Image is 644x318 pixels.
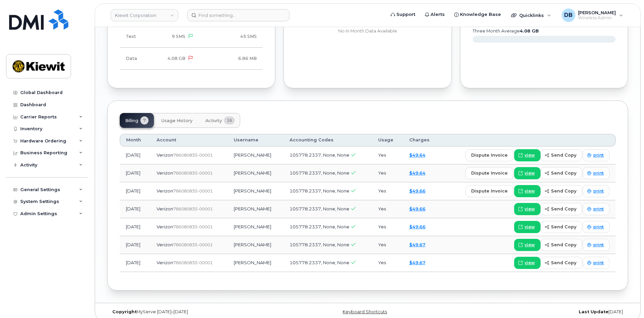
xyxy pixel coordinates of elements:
[450,8,506,21] a: Knowledge Base
[228,182,284,200] td: [PERSON_NAME]
[167,56,185,61] span: 4.08 GB
[409,152,425,158] a: $49.64
[372,200,403,218] td: Yes
[615,289,639,313] iframe: Messenger Launcher
[525,206,535,212] span: view
[514,203,540,215] a: view
[173,153,213,158] span: 786080835-00001
[520,28,539,33] tspan: 4.08 GB
[551,152,576,158] span: send copy
[471,188,508,194] span: dispute invoice
[514,185,540,197] a: view
[471,152,508,158] span: dispute invoice
[514,257,540,269] a: view
[551,188,576,194] span: send copy
[583,221,609,233] a: print
[525,188,535,194] span: view
[579,309,608,314] strong: Last Update
[228,236,284,254] td: [PERSON_NAME]
[578,15,616,21] span: Wireless Admin
[157,170,173,176] span: Verizon
[120,164,151,182] td: [DATE]
[228,254,284,272] td: [PERSON_NAME]
[386,8,420,21] a: Support
[514,149,540,161] a: view
[187,9,290,21] input: Find something...
[409,170,425,176] a: $49.64
[540,149,582,161] button: send copy
[172,34,185,39] span: 9 SMS
[283,134,372,146] th: Accounting Codes
[157,224,173,229] span: Verizon
[593,224,604,230] span: print
[551,242,576,248] span: send copy
[583,185,609,197] a: print
[157,260,173,265] span: Verizon
[173,242,213,247] span: 786080835-00001
[290,260,349,265] span: 105778.2337, None, None
[540,203,582,215] button: send copy
[372,164,403,182] td: Yes
[111,9,178,21] a: Kiewit Corporation
[120,200,151,218] td: [DATE]
[372,236,403,254] td: Yes
[120,218,151,236] td: [DATE]
[564,11,573,19] span: DB
[583,257,609,269] a: print
[343,309,387,314] a: Keyboard Shortcuts
[120,254,151,272] td: [DATE]
[471,170,508,176] span: dispute invoice
[120,26,148,48] td: Text
[514,167,540,179] a: view
[372,146,403,164] td: Yes
[296,28,439,34] p: No In Month Data Available
[372,182,403,200] td: Yes
[525,260,535,266] span: view
[540,257,582,269] button: send copy
[120,182,151,200] td: [DATE]
[540,167,582,179] button: send copy
[157,206,173,211] span: Verizon
[465,185,513,197] button: dispute invoice
[372,134,403,146] th: Usage
[409,224,425,229] a: $49.66
[557,8,628,22] div: Daniel Buffington
[228,164,284,182] td: [PERSON_NAME]
[409,260,425,265] a: $49.67
[583,203,609,215] a: print
[551,224,576,230] span: send copy
[228,200,284,218] td: [PERSON_NAME]
[583,149,609,161] a: print
[173,206,213,211] span: 786080835-00001
[372,254,403,272] td: Yes
[525,152,535,158] span: view
[200,26,263,48] td: 45 SMS
[551,206,576,212] span: send copy
[540,185,582,197] button: send copy
[593,242,604,248] span: print
[540,239,582,251] button: send copy
[578,10,616,15] span: [PERSON_NAME]
[224,116,235,124] span: 16
[403,134,440,146] th: Charges
[409,206,425,211] a: $49.66
[112,309,137,314] strong: Copyright
[465,149,513,161] button: dispute invoice
[290,242,349,247] span: 105778.2337, None, None
[409,242,425,247] a: $49.67
[290,224,349,229] span: 105778.2337, None, None
[593,206,604,212] span: print
[290,152,349,158] span: 105778.2337, None, None
[551,259,576,266] span: send copy
[107,309,281,315] div: MyServe [DATE]–[DATE]
[455,309,628,315] div: [DATE]
[551,170,576,176] span: send copy
[593,188,604,194] span: print
[157,188,173,194] span: Verizon
[460,11,501,18] span: Knowledge Base
[514,221,540,233] a: view
[583,167,609,179] a: print
[120,146,151,164] td: [DATE]
[431,11,445,18] span: Alerts
[173,260,213,265] span: 786080835-00001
